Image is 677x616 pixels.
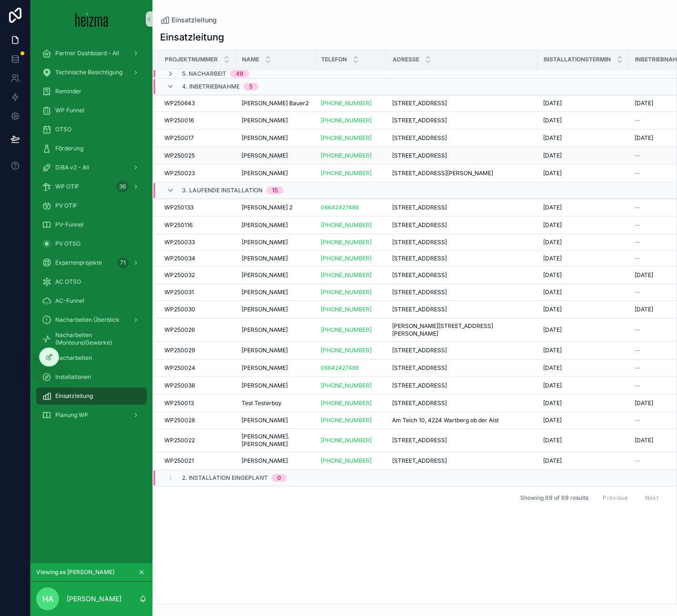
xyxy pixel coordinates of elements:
a: [PERSON_NAME] [242,271,309,279]
a: [STREET_ADDRESS] [392,117,532,124]
span: [DATE] [635,99,653,107]
a: [STREET_ADDRESS] [392,457,532,465]
span: [DATE] [543,347,562,354]
a: [PHONE_NUMBER] [321,169,381,177]
a: [DATE] [543,238,623,246]
a: [STREET_ADDRESS] [392,306,532,313]
span: DiBA v2 - All [55,164,89,171]
a: [STREET_ADDRESS] [392,152,532,159]
span: [STREET_ADDRESS][PERSON_NAME] [392,169,493,177]
span: WP250116 [164,221,192,229]
a: [STREET_ADDRESS] [392,134,532,142]
a: [DATE] [543,288,623,296]
a: Partner Dashboard - All [36,45,147,62]
a: WP250133 [164,204,230,211]
span: WP250038 [164,382,195,389]
a: Förderung [36,140,147,157]
a: WP250034 [164,255,230,262]
a: [STREET_ADDRESS] [392,204,532,211]
span: [PERSON_NAME] [242,117,288,124]
a: [PERSON_NAME]. [PERSON_NAME] [242,433,309,448]
a: [PERSON_NAME] [242,457,309,465]
a: [STREET_ADDRESS] [392,437,532,444]
span: Nacharbeiten [55,354,92,362]
a: Technische Besichtigung [36,64,147,81]
span: -- [635,221,640,229]
img: App logo [75,11,108,27]
span: [PERSON_NAME] 2 [242,204,293,211]
a: WP250028 [164,417,230,424]
span: Adresse [393,56,419,63]
span: OTSO [55,126,71,133]
a: [PERSON_NAME] [242,255,309,262]
span: [DATE] [543,288,562,296]
a: OTSO [36,121,147,138]
a: [STREET_ADDRESS] [392,288,532,296]
span: [STREET_ADDRESS] [392,382,447,389]
a: [PERSON_NAME] [242,288,309,296]
a: [DATE] [543,99,623,107]
span: 3. Laufende Installation [182,187,263,194]
span: [PERSON_NAME] [242,306,288,313]
a: [PHONE_NUMBER] [321,117,372,124]
a: PV OTSO [36,235,147,252]
a: WP250016 [164,117,230,124]
span: [PERSON_NAME] [242,288,288,296]
span: [DATE] [543,271,562,279]
span: [DATE] [635,271,653,279]
span: 5. Nacharbeit [182,70,226,78]
a: [PERSON_NAME] [242,326,309,334]
a: WP250022 [164,437,230,444]
a: [PHONE_NUMBER] [321,326,381,334]
span: [DATE] [635,399,653,407]
span: -- [635,117,640,124]
span: [DATE] [543,382,562,389]
a: WP250031 [164,288,230,296]
span: [DATE] [543,152,562,159]
span: -- [635,152,640,159]
a: DiBA v2 - All [36,159,147,176]
span: Telefon [321,56,347,63]
span: [PERSON_NAME] [242,221,288,229]
span: PV OTSO [55,240,81,248]
a: 06642427486 [321,204,381,211]
a: [DATE] [543,134,623,142]
a: [STREET_ADDRESS] [392,364,532,372]
a: [PHONE_NUMBER] [321,399,381,407]
a: [DATE] [543,255,623,262]
span: [STREET_ADDRESS] [392,271,447,279]
a: WP250033 [164,238,230,246]
a: [STREET_ADDRESS] [392,221,532,229]
a: [DATE] [543,306,623,313]
a: WP250013 [164,399,230,407]
span: [DATE] [543,117,562,124]
span: -- [635,255,640,262]
span: [PERSON_NAME] Bauer2 [242,99,309,107]
a: [DATE] [543,271,623,279]
span: [STREET_ADDRESS] [392,117,447,124]
span: [DATE] [635,134,653,142]
a: [PERSON_NAME] [242,117,309,124]
a: [PHONE_NUMBER] [321,152,381,159]
span: [DATE] [543,417,562,424]
span: Planung WP [55,411,88,419]
a: [PHONE_NUMBER] [321,306,372,313]
a: Einsatzleitung [160,15,217,25]
span: [STREET_ADDRESS] [392,134,447,142]
span: Nacharbeiten Überblick [55,316,120,324]
a: WP250026 [164,326,230,334]
span: [DATE] [543,306,562,313]
span: [DATE] [635,306,653,313]
span: [DATE] [635,437,653,444]
a: [PHONE_NUMBER] [321,99,381,107]
span: WP250031 [164,288,194,296]
span: AC-Funnel [55,297,84,305]
a: PV-Funnel [36,216,147,233]
a: [PHONE_NUMBER] [321,238,381,246]
span: PV OTIF [55,202,77,209]
span: -- [635,364,640,372]
a: [STREET_ADDRESS] [392,399,532,407]
a: [PHONE_NUMBER] [321,271,372,279]
span: Einsatzleitung [55,392,93,400]
a: WP250023 [164,169,230,177]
